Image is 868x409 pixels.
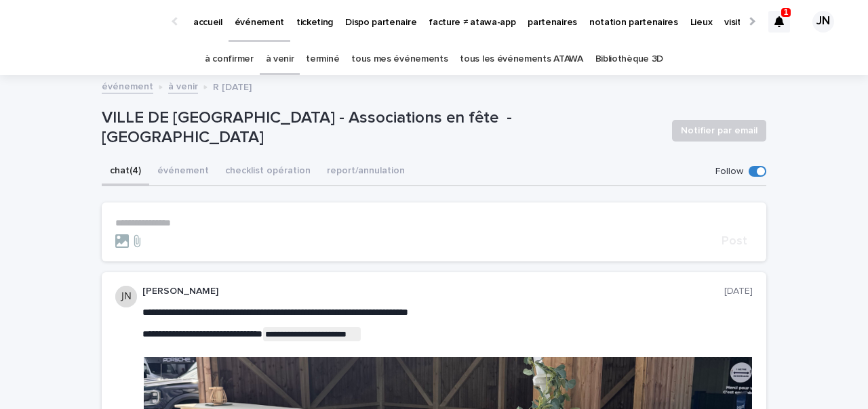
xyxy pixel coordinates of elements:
[27,8,159,35] img: Ls34BcGeRexTGTNfXpUC
[716,235,753,247] button: Post
[784,7,789,17] p: 1
[724,286,753,297] p: [DATE]
[306,43,339,75] a: terminé
[351,43,448,75] a: tous mes événements
[812,11,834,33] div: JN
[102,108,661,148] p: VILLE DE [GEOGRAPHIC_DATA] - Associations en fête - [GEOGRAPHIC_DATA]
[460,43,583,75] a: tous les événements ATAWA
[217,158,319,186] button: checklist opération
[722,235,747,247] span: Post
[595,43,663,75] a: Bibliothèque 3D
[672,120,766,142] button: Notifier par email
[681,124,757,137] span: Notifier par email
[319,158,413,186] button: report/annulation
[213,79,252,93] p: R [DATE]
[149,158,217,186] button: événement
[168,78,198,93] a: à venir
[266,43,294,75] a: à venir
[715,166,743,177] p: Follow
[205,43,254,75] a: à confirmer
[102,158,149,186] button: chat (4)
[768,11,790,33] div: 1
[102,78,153,93] a: événement
[142,286,724,297] p: [PERSON_NAME]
